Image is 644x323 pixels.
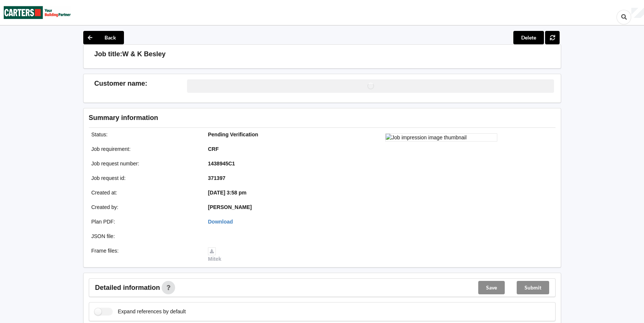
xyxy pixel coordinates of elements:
label: Expand references by default [94,308,186,316]
button: Back [83,31,124,44]
img: Job impression image thumbnail [385,133,497,142]
b: 371397 [208,175,225,181]
div: Job request id : [86,174,203,182]
div: JSON file : [86,232,203,240]
b: CRF [208,146,219,152]
b: Pending Verification [208,132,258,137]
b: [DATE] 3:58 pm [208,190,246,196]
h3: Customer name : [94,79,187,88]
a: Mitek [208,248,221,262]
b: [PERSON_NAME] [208,204,252,210]
div: Plan PDF : [86,218,203,225]
button: Delete [513,31,544,44]
div: Status : [86,131,203,138]
div: User Profile [631,8,644,18]
div: Frame files : [86,247,203,263]
span: Detailed information [95,284,160,291]
b: 1438945C1 [208,161,235,167]
div: Created by : [86,203,203,211]
div: Job requirement : [86,145,203,153]
h3: W & K Besley [122,50,166,58]
h3: Summary information [89,114,436,122]
div: Created at : [86,189,203,196]
h3: Job title: [94,50,122,58]
a: Download [208,219,233,225]
img: Carters [4,0,71,25]
div: Job request number : [86,160,203,167]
